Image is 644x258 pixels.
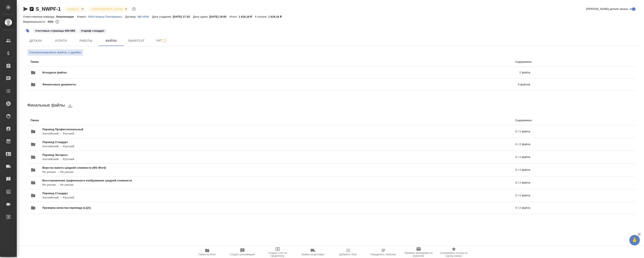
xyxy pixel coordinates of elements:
button: folder [28,139,38,149]
span: Синхронизировать файлы с драйва [29,50,81,55]
button: 🙏 [629,235,640,245]
p: Локализация [56,15,77,18]
button: folder [28,79,38,90]
p: К оплате: [255,15,268,18]
a: ООО Новые Платформы [88,15,125,18]
span: Восстановление графического изображения средней сложности [42,179,324,183]
span: 🙏 [631,236,638,245]
p: Договор: [125,15,138,18]
span: Финальные файлы [27,103,65,107]
span: Финансовые документы [42,82,297,87]
p: ООО Новые Платформы [88,15,125,18]
button: download [65,101,75,111]
p: Содержимое [277,118,532,122]
p: 0 / 2 файла [295,193,530,198]
p: 1 619,18 ₽ [239,15,255,18]
p: [DATE] 17:25 [173,15,193,18]
span: Проверка качества перевода (LQA) [42,206,303,210]
p: Английский → Русский [42,157,295,161]
span: Услуги [51,38,71,43]
p: [DATE] 19:00 [209,15,230,18]
p: 0 / 2 файла [295,155,530,159]
span: Исходные файлы [42,70,293,75]
button: В работе [66,7,80,11]
p: 0 / 2 файла [299,129,530,134]
span: Файлы [101,38,121,43]
p: Английский → Русский [42,144,295,149]
span: Перевод Стандарт [42,140,295,144]
span: Чат [151,38,172,43]
p: Не указан → Не указан [42,170,311,174]
p: Дата создания: [152,15,173,18]
button: folder [28,190,38,201]
span: Перевод Экспресс [42,153,295,157]
div: В работе [64,6,85,12]
svg: Подписаться [162,38,167,43]
p: #тестовые страницы 683-685 [35,29,75,33]
button: folder [28,178,38,188]
button: 2090.23 RUB; [55,19,60,25]
button: Доп статусы указывают на важность/срочность заказа [131,6,137,12]
span: Smartcat [126,38,146,43]
p: МБ-4540 [138,15,152,18]
p: Содержимое [277,60,532,64]
p: 1 619,18 ₽ [268,15,285,18]
button: folder [28,165,38,175]
p: 0 / 2 файла [311,168,530,172]
p: Папка [31,60,277,64]
button: folder [28,68,38,78]
a: МБ-4540 [138,15,152,18]
p: Маржинальность: [23,20,47,23]
span: Верстка макета средней сложности (MS Word) [42,166,311,170]
p: 0 / 2 файла [303,206,530,210]
span: [PERSON_NAME] детали заказа [586,7,628,11]
p: 2 файла [293,70,530,75]
span: Работы [76,38,96,43]
button: Добавить тэг [23,26,32,35]
p: Английский → Русский [42,195,295,200]
p: Английский → Русский [42,132,299,136]
p: Итого: [229,15,238,18]
p: Не указан → Не указан [42,183,324,187]
button: folder [28,203,38,213]
button: Скопировать ссылку для ЯМессенджера [23,7,28,12]
button: folder [28,126,38,137]
a: S_NWPF-1 [36,6,61,12]
p: Клиент: [77,15,88,18]
p: 0 / 2 файла [324,181,530,185]
div: В работе [88,6,129,12]
button: Синхронизировать файлы с драйва [27,49,83,56]
p: Дата сдачи: [193,15,209,18]
button: folder [28,152,38,162]
p: #тариф стандарт [81,29,104,33]
p: Ответственная команда: [23,15,56,18]
p: -55% [47,20,55,23]
span: Перевод Стандарт [42,191,295,195]
button: Скопировать ссылку [29,7,34,12]
p: 0 / 2 файла [295,142,530,146]
span: Детали [26,38,46,43]
button: [DEMOGRAPHIC_DATA] [91,7,124,11]
p: Папка [31,118,277,122]
span: Перевод Профессиональный [42,127,299,132]
p: 0 файлов [297,82,530,87]
span: тестовые страницы 683-685 [32,29,78,32]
